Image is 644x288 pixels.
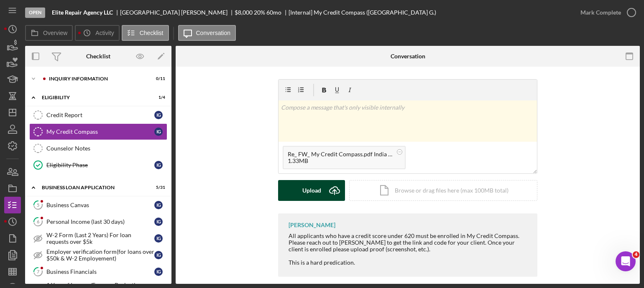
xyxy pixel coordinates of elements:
div: Business Canvas [46,202,154,208]
div: 1 / 4 [150,95,165,100]
div: Re_ FW_ My Credit Compass.pdf India [PERSON_NAME] mcc.pdf [288,151,392,158]
div: I G [154,201,163,209]
div: Counselor Notes [46,145,167,152]
label: Checklist [140,30,164,36]
div: INQUIRY INFORMATION [49,76,144,81]
div: Business Financials [46,268,154,275]
button: Checklist [122,25,169,41]
div: Open [25,8,45,18]
div: I G [154,111,163,119]
tspan: 5 [37,202,39,208]
tspan: 6 [37,219,40,224]
tspan: 7 [37,269,40,274]
a: 7Business FinancialsIG [29,263,167,280]
div: 1.33MB [288,158,392,164]
button: Upload [278,180,345,201]
div: I G [154,161,163,169]
div: Checklist [86,53,110,60]
a: Counselor Notes [29,140,167,157]
div: My Credit Compass [46,128,154,135]
div: Eligibility Phase [46,162,154,168]
iframe: Intercom live chat [616,251,636,271]
div: Mark Complete [580,4,621,21]
div: ELIGIBILITY [42,95,144,100]
div: All applicants who have a credit score under 620 must be enrolled in My Credit Compass. Please re... [289,233,529,253]
div: I G [154,234,163,243]
div: 60 mo [266,9,281,16]
div: 5 / 31 [150,185,165,190]
div: Personal Income (last 30 days) [46,218,154,225]
button: Conversation [178,25,236,41]
a: My Credit CompassIG [29,123,167,140]
div: [PERSON_NAME] [289,222,335,228]
div: I G [154,128,163,136]
a: Eligibility PhaseIG [29,157,167,173]
div: Upload [302,180,321,201]
div: W-2 Form (Last 2 Years) For loan requests over $5k [46,232,154,245]
div: This is a hard predication. [289,259,529,266]
a: 5Business CanvasIG [29,197,167,213]
button: Activity [75,25,119,41]
div: BUSINESS LOAN APPLICATION [42,185,144,190]
span: $8,000 [235,9,253,16]
b: Elite Repair Agency LLC [52,9,113,16]
button: Mark Complete [572,4,640,21]
div: I G [154,251,163,259]
a: 6Personal Income (last 30 days)IG [29,213,167,230]
label: Overview [43,30,67,36]
label: Conversation [196,30,231,36]
div: Employer verification form(for loans over $50k & W-2 Employement) [46,248,154,262]
a: Credit ReportIG [29,107,167,123]
a: W-2 Form (Last 2 Years) For loan requests over $5kIG [29,230,167,247]
div: [GEOGRAPHIC_DATA] [PERSON_NAME] [120,9,235,16]
div: 0 / 11 [150,76,165,81]
div: I G [154,218,163,226]
span: 4 [633,251,639,258]
div: 20 % [254,9,265,16]
a: Employer verification form(for loans over $50k & W-2 Employement)IG [29,247,167,263]
label: Activity [95,30,114,36]
button: Overview [25,25,73,41]
div: [Internal] My Credit Compass ([GEOGRAPHIC_DATA] G.) [289,9,436,16]
div: Credit Report [46,112,154,118]
div: I G [154,268,163,276]
div: Conversation [391,53,425,60]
